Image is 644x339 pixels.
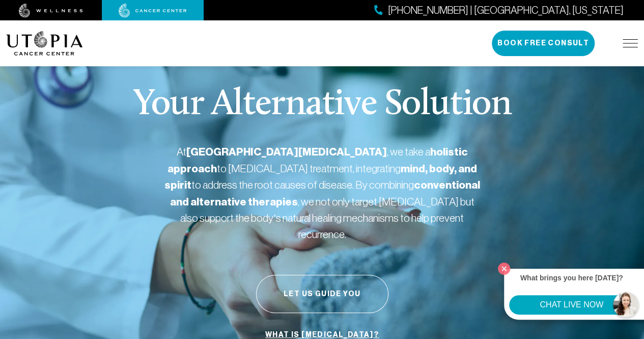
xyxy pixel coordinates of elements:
[388,3,624,18] span: [PHONE_NUMBER] | [GEOGRAPHIC_DATA], [US_STATE]
[170,178,480,208] strong: conventional and alternative therapies
[164,144,480,242] p: At , we take a to [MEDICAL_DATA] treatment, integrating to address the root causes of disease. By...
[167,145,468,175] strong: holistic approach
[133,87,511,123] p: Your Alternative Solution
[374,3,624,18] a: [PHONE_NUMBER] | [GEOGRAPHIC_DATA], [US_STATE]
[509,295,634,315] button: CHAT LIVE NOW
[623,39,638,47] img: icon-hamburger
[256,275,388,313] button: Let Us Guide You
[6,31,83,56] img: logo
[492,31,595,56] button: Book Free Consult
[186,145,387,159] strong: [GEOGRAPHIC_DATA][MEDICAL_DATA]
[119,4,187,18] img: cancer center
[19,4,83,18] img: wellness
[520,274,623,282] strong: What brings you here [DATE]?
[495,260,513,277] button: Close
